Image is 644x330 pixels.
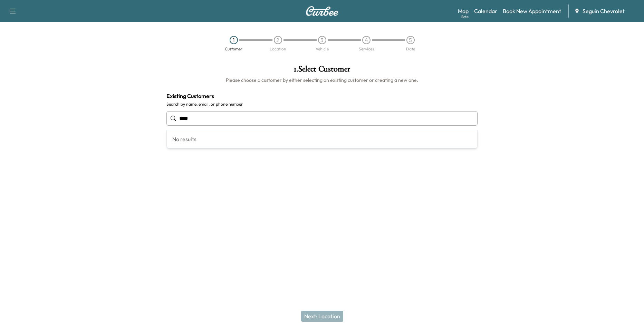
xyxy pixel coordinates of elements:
div: Date [406,47,415,51]
div: Customer [225,47,242,51]
h6: Please choose a customer by either selecting an existing customer or creating a new one. [166,77,478,84]
h4: Existing Customers [166,92,478,100]
img: Curbee Logo [306,6,339,16]
div: Beta [461,14,469,19]
label: Search by name, email, or phone number [166,101,478,107]
div: 4 [362,36,371,44]
a: Book New Appointment [503,7,561,15]
a: Calendar [474,7,497,15]
a: MapBeta [458,7,469,15]
div: Services [359,47,374,51]
div: No results [167,130,477,148]
h1: 1 . Select Customer [166,65,478,77]
div: 3 [318,36,326,44]
div: 1 [230,36,238,44]
div: 2 [274,36,282,44]
div: Location [270,47,286,51]
div: 5 [406,36,415,44]
div: Vehicle [316,47,329,51]
span: Seguin Chevrolet [583,7,625,15]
